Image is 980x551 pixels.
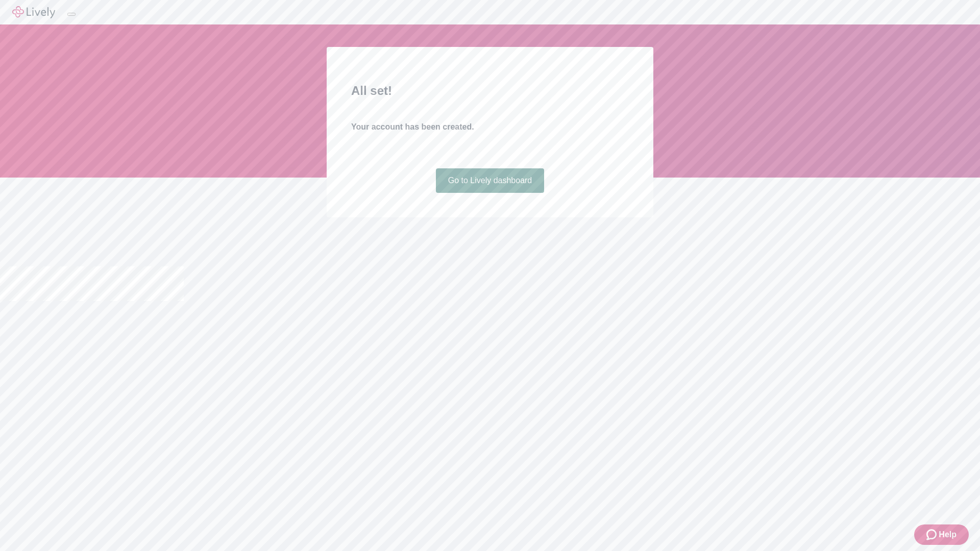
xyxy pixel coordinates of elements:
[351,82,629,100] h2: All set!
[436,168,545,193] a: Go to Lively dashboard
[926,529,939,541] svg: Zendesk support icon
[67,13,76,16] button: Log out
[12,6,55,18] img: Lively
[351,121,629,133] h4: Your account has been created.
[939,529,957,541] span: Help
[914,524,969,545] button: Zendesk support iconHelp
